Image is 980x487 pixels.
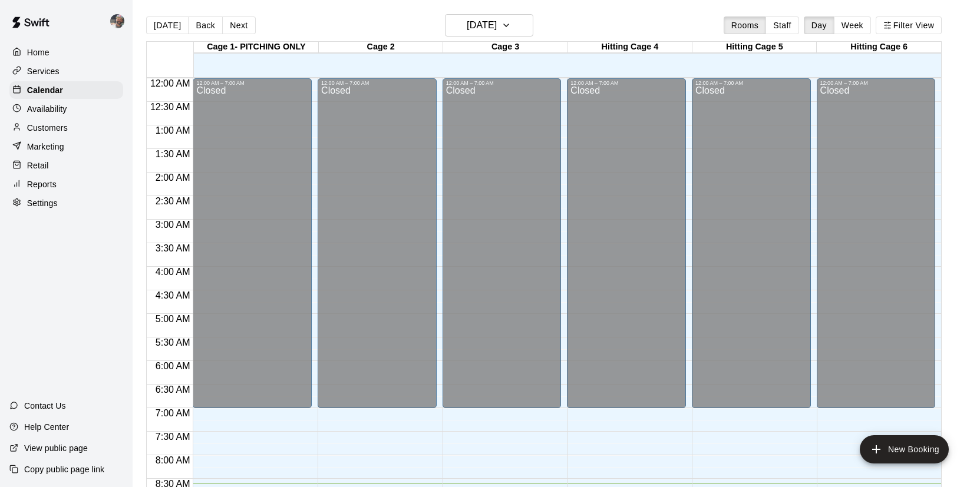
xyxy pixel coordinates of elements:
div: 12:00 AM – 7:00 AM: Closed [567,78,686,408]
a: Availability [9,100,123,118]
div: Trent Hadley [108,9,133,33]
a: Marketing [9,138,123,155]
button: Staff [765,16,799,34]
div: Closed [570,86,682,412]
span: 3:00 AM [153,220,193,230]
button: [DATE] [445,14,533,37]
p: Copy public page link [24,463,104,475]
span: 4:30 AM [153,290,193,300]
p: Marketing [27,141,64,153]
div: 12:00 AM – 7:00 AM [321,80,433,86]
button: [DATE] [146,16,189,34]
div: 12:00 AM – 7:00 AM [196,80,308,86]
p: Contact Us [24,400,66,412]
button: Back [188,16,223,34]
p: Retail [27,160,49,171]
div: 12:00 AM – 7:00 AM: Closed [817,78,936,408]
button: Week [834,16,871,34]
span: 2:00 AM [153,173,193,183]
span: 6:30 AM [153,385,193,395]
span: 7:00 AM [153,408,193,418]
div: Cage 1- PITCHING ONLY [194,42,318,53]
span: 3:30 AM [153,243,193,253]
a: Home [9,44,123,61]
a: Services [9,62,123,80]
div: Cage 2 [319,42,443,53]
div: Closed [321,86,433,412]
span: 12:30 AM [147,102,193,112]
div: 12:00 AM – 7:00 AM [446,80,558,86]
span: 6:00 AM [153,361,193,371]
p: Calendar [27,84,63,96]
button: Rooms [724,16,766,34]
div: Hitting Cage 5 [692,42,817,53]
p: Services [27,65,60,77]
span: 1:30 AM [153,149,193,159]
div: Closed [196,86,308,412]
p: Help Center [24,421,69,433]
div: 12:00 AM – 7:00 AM: Closed [193,78,312,408]
div: 12:00 AM – 7:00 AM [570,80,682,86]
div: Hitting Cage 4 [567,42,692,53]
div: 12:00 AM – 7:00 AM: Closed [692,78,811,408]
div: 12:00 AM – 7:00 AM [695,80,807,86]
div: Closed [820,86,932,412]
button: Next [222,16,255,34]
button: Filter View [876,16,942,34]
div: 12:00 AM – 7:00 AM: Closed [443,78,562,408]
div: Cage 3 [443,42,567,53]
p: Customers [27,122,68,134]
p: Reports [27,178,57,190]
p: View public page [24,442,88,454]
button: Day [804,16,834,34]
span: 5:30 AM [153,337,193,347]
button: add [860,435,949,463]
div: 12:00 AM – 7:00 AM [820,80,932,86]
div: Hitting Cage 6 [817,42,941,53]
a: Customers [9,119,123,137]
span: 2:30 AM [153,196,193,206]
span: 12:00 AM [147,78,193,88]
span: 7:30 AM [153,432,193,442]
div: 12:00 AM – 7:00 AM: Closed [318,78,437,408]
a: Reports [9,175,123,193]
a: Settings [9,194,123,212]
span: 5:00 AM [153,314,193,324]
div: Closed [695,86,807,412]
p: Home [27,47,50,58]
div: Closed [446,86,558,412]
img: Trent Hadley [110,14,124,28]
span: 8:00 AM [153,455,193,465]
span: 4:00 AM [153,267,193,277]
a: Calendar [9,81,123,99]
p: Availability [27,103,67,115]
span: 1:00 AM [153,125,193,135]
a: Retail [9,157,123,174]
p: Settings [27,197,58,209]
h6: [DATE] [467,17,497,34]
